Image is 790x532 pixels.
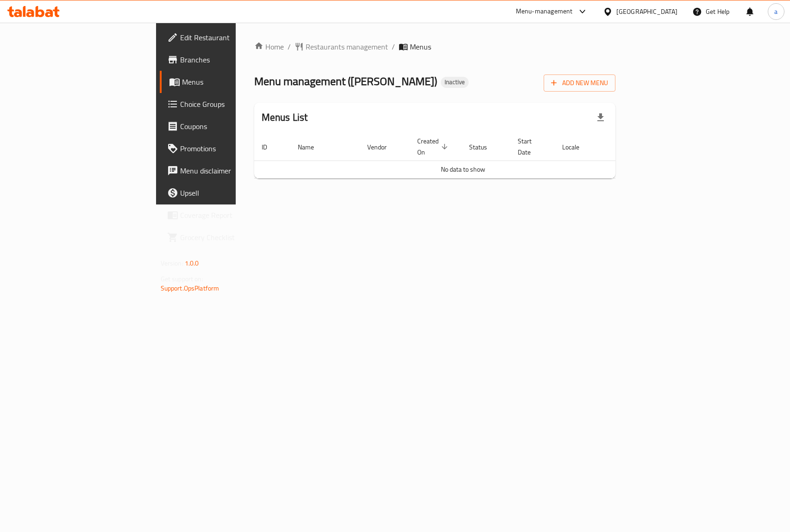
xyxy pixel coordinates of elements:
li: / [392,41,395,52]
span: Inactive [441,78,469,86]
span: Version: [161,257,183,269]
a: Coupons [160,115,288,137]
span: Menus [410,41,431,52]
span: Branches [180,54,281,65]
h2: Menus List [262,111,308,124]
span: Promotions [180,143,281,154]
span: Upsell [180,187,281,198]
span: Created On [417,136,451,158]
span: Menu management ( [PERSON_NAME] ) [254,71,437,92]
a: Promotions [160,137,288,160]
li: / [288,41,291,52]
span: Restaurants management [306,41,388,52]
span: Coupons [180,121,281,132]
span: Grocery Checklist [180,232,281,243]
span: Get support on: [161,273,203,285]
span: Menu disclaimer [180,165,281,176]
span: Menus [182,76,281,87]
div: Export file [589,106,612,129]
a: Menus [160,71,288,93]
a: Restaurants management [295,41,388,52]
a: Coverage Report [160,204,288,226]
th: Actions [602,133,672,161]
span: a [774,6,777,17]
button: Add New Menu [544,74,615,92]
span: 1.0.0 [185,257,199,269]
span: Edit Restaurant [180,32,281,43]
a: Choice Groups [160,93,288,115]
span: Name [298,142,326,153]
nav: breadcrumb [254,41,616,52]
span: Choice Groups [180,99,281,110]
span: Start Date [518,136,544,158]
a: Branches [160,49,288,71]
a: Edit Restaurant [160,26,288,49]
span: Coverage Report [180,210,281,221]
span: Add New Menu [551,77,608,89]
span: ID [262,142,279,153]
div: Menu-management [516,6,573,17]
a: Support.OpsPlatform [161,282,219,294]
a: Upsell [160,182,288,204]
div: [GEOGRAPHIC_DATA] [616,6,677,17]
a: Menu disclaimer [160,160,288,182]
span: Vendor [367,142,399,153]
span: No data to show [441,163,485,175]
span: Status [469,142,499,153]
table: enhanced table [254,133,672,179]
div: Inactive [441,77,469,88]
span: Locale [562,142,591,153]
a: Grocery Checklist [160,226,288,248]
